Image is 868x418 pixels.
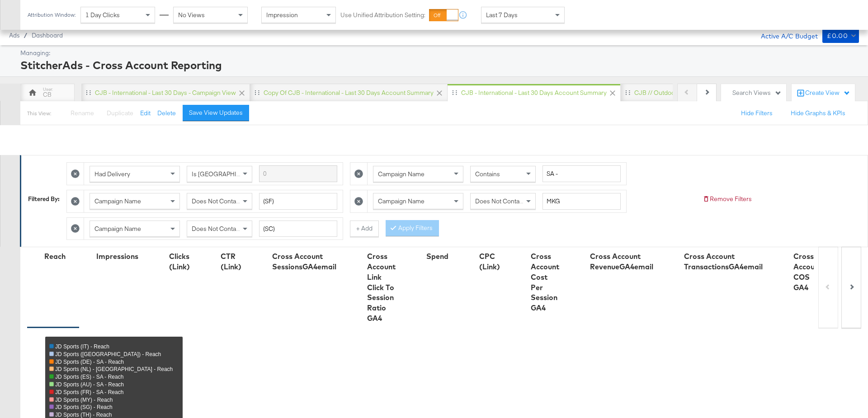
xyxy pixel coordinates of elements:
[55,374,123,380] span: JD Sports (ES) - SA - Reach
[452,90,457,95] div: Drag to reorder tab
[192,197,241,205] span: Does Not Contain
[107,109,133,117] span: Duplicate
[86,90,91,95] div: Drag to reorder tab
[157,109,176,117] button: Delete
[703,195,752,203] button: Remove Filters
[625,90,630,95] div: Drag to reorder tab
[266,11,298,19] span: Impression
[55,381,124,388] span: JD Sports (AU) - SA - Reach
[684,251,763,272] div: Cross Account TransactionsGA4email
[55,389,123,395] span: JD Sports (FR) - SA - Reach
[827,30,848,42] div: £0.00
[531,251,559,313] div: Cross Account Cost Per Session GA4
[19,32,32,39] span: /
[27,110,51,117] div: This View:
[479,251,500,272] div: CPC (Link)
[486,11,518,19] span: Last 7 Days
[791,109,845,117] button: Hide Graphs & KPIs
[259,165,337,182] input: Enter a search term
[255,90,259,95] div: Drag to reorder tab
[192,170,261,178] span: Is [GEOGRAPHIC_DATA]
[350,221,379,237] button: + Add
[94,197,141,205] span: Campaign Name
[378,170,425,178] span: Campaign Name
[741,109,773,117] button: Hide Filters
[96,251,138,262] div: Impressions
[55,343,109,350] span: JD Sports (IT) - Reach
[542,165,621,182] input: Enter a search term
[27,12,76,18] div: Attribution Window:
[634,89,680,97] div: CJB // Outdoors
[264,89,434,97] div: Copy of CJB - International - Last 30 days Account Summary
[140,109,151,117] button: Edit
[94,225,141,233] span: Campaign Name
[94,170,130,178] span: Had Delivery
[55,412,112,418] span: JD Sports (TH) - Reach
[805,89,850,98] div: Create View
[85,11,120,19] span: 1 Day Clicks
[822,28,859,43] button: £0.00
[751,28,818,42] div: Active A/C Budget
[20,49,857,57] div: Managing:
[340,11,425,19] label: Use Unified Attribution Setting:
[178,11,205,19] span: No Views
[426,251,448,262] div: Spend
[259,221,337,237] input: Enter a search term
[378,197,425,205] span: Campaign Name
[590,251,653,272] div: Cross Account RevenueGA4email
[189,108,243,117] div: Save View Updates
[367,251,396,324] div: Cross Account Link Click To Session Ratio GA4
[20,57,857,73] div: StitcherAds - Cross Account Reporting
[542,193,621,210] input: Enter a search term
[28,195,60,203] div: Filtered By:
[732,89,782,97] div: Search Views
[461,89,607,97] div: CJB - International - Last 30 days Account Summary
[272,251,336,272] div: Cross Account SessionsGA4email
[259,193,337,210] input: Enter a search term
[55,397,113,403] span: JD Sports (MY) - Reach
[9,32,19,39] span: Ads
[169,251,190,272] div: Clicks (Link)
[43,90,52,99] div: CB
[55,404,113,410] span: JD Sports (SG) - Reach
[192,225,241,233] span: Does Not Contain
[475,197,524,205] span: Does Not Contain
[32,32,63,39] a: Dashboard
[793,251,822,292] div: Cross Account COS GA4
[44,251,66,262] div: Reach
[55,359,124,365] span: JD Sports (DE) - SA - Reach
[55,366,173,372] span: JD Sports (NL) - [GEOGRAPHIC_DATA] - Reach
[95,89,236,97] div: CJB - International - Last 30 days - Campaign View
[221,251,241,272] div: CTR (Link)
[55,351,161,357] span: JD Sports ([GEOGRAPHIC_DATA]) - Reach
[475,170,500,178] span: Contains
[183,105,249,121] button: Save View Updates
[71,109,94,117] span: Rename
